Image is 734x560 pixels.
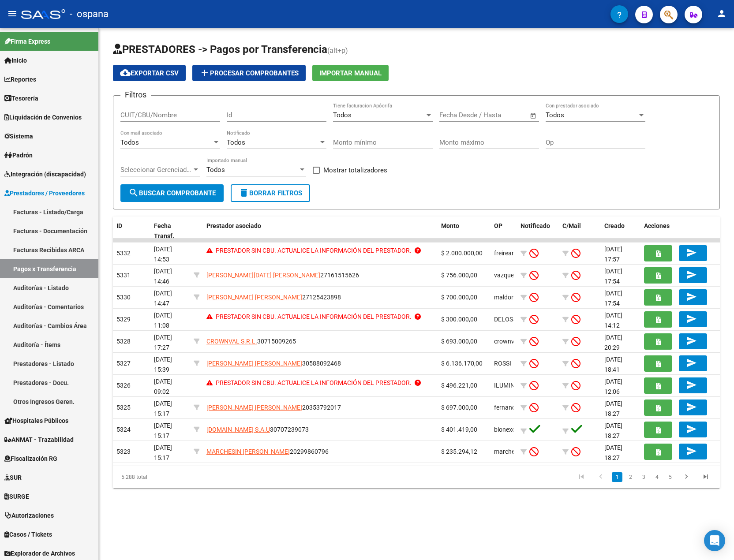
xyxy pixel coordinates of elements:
[154,444,172,461] span: [DATE] 15:17
[4,75,36,84] span: Reportes
[206,222,261,229] span: Prestador asociado
[650,470,663,485] li: page 4
[610,470,624,485] li: page 1
[686,269,697,280] mat-icon: send
[206,360,341,367] span: 30588092468
[441,316,477,323] span: $ 300.000,00
[154,400,172,417] span: [DATE] 15:17
[203,217,438,246] datatable-header-cell: Prestador asociado
[206,338,296,345] span: 30715009265
[216,312,412,322] p: PRESTADOR SIN CBU. ACTUALICE LA INFORMACIÓN DEL PRESTADOR.
[4,112,82,122] span: Liquidación de Convenios
[686,291,697,302] mat-icon: send
[231,184,310,202] button: Borrar Filtros
[116,404,131,411] span: 5325
[494,294,533,301] span: maldonadoelv
[624,470,637,485] li: page 2
[154,312,172,329] span: [DATE] 11:08
[704,530,725,551] div: Open Intercom Messenger
[199,69,299,77] span: Procesar Comprobantes
[206,426,270,433] span: [DOMAIN_NAME] S.A.U
[206,448,290,455] span: MARCHESIN [PERSON_NAME]
[439,111,475,119] input: Fecha inicio
[494,448,534,455] span: marchematias
[192,65,306,81] button: Procesar Comprobantes
[4,56,27,65] span: Inicio
[601,217,640,246] datatable-header-cell: Creado
[494,272,530,279] span: vazquezlucia
[154,378,172,395] span: [DATE] 09:02
[638,472,649,482] a: 3
[4,435,74,444] span: ANMAT - Trazabilidad
[333,111,352,119] span: Todos
[154,356,172,373] span: [DATE] 15:39
[592,472,609,482] a: go to previous page
[116,382,131,389] span: 5326
[665,472,675,482] a: 5
[120,89,151,101] h3: Filtros
[154,334,172,351] span: [DATE] 17:27
[521,222,550,229] span: Notificado
[4,473,22,482] span: SUR
[494,426,516,433] span: bionexo
[116,338,131,345] span: 5328
[113,466,233,488] div: 5.288 total
[716,8,727,19] mat-icon: person
[494,360,511,367] span: ROSSI
[604,290,622,307] span: [DATE] 17:54
[441,360,483,367] span: $ 6.136.170,00
[206,166,225,174] span: Todos
[216,246,412,256] p: PRESTADOR SIN CBU. ACTUALICE LA INFORMACIÓN DEL PRESTADOR.
[441,294,477,301] span: $ 700.000,00
[120,67,131,78] mat-icon: cloud_download
[227,138,245,146] span: Todos
[637,470,650,485] li: page 3
[206,294,302,301] span: [PERSON_NAME] [PERSON_NAME]
[199,67,210,78] mat-icon: add
[216,378,412,388] p: PRESTADOR SIN CBU. ACTUALICE LA INFORMACIÓN DEL PRESTADOR.
[441,338,477,345] span: $ 693.000,00
[120,69,179,77] span: Exportar CSV
[154,222,174,239] span: Fecha Transf.
[483,111,526,119] input: Fecha fin
[604,400,622,417] span: [DATE] 18:27
[4,511,54,520] span: Autorizaciones
[686,424,697,434] mat-icon: send
[686,247,697,258] mat-icon: send
[116,294,131,301] span: 5330
[113,65,186,81] button: Exportar CSV
[4,150,33,160] span: Padrón
[206,294,341,301] span: 27125423898
[678,472,695,482] a: go to next page
[4,37,50,46] span: Firma Express
[441,272,477,279] span: $ 756.000,00
[604,222,625,229] span: Creado
[625,472,636,482] a: 2
[559,217,601,246] datatable-header-cell: C/Mail
[7,8,18,19] mat-icon: menu
[120,138,139,146] span: Todos
[120,184,224,202] button: Buscar Comprobante
[4,93,38,103] span: Tesorería
[128,189,216,197] span: Buscar Comprobante
[312,65,389,81] button: Importar Manual
[154,290,172,307] span: [DATE] 14:47
[441,448,477,455] span: $ 235.294,12
[604,312,622,329] span: [DATE] 14:12
[441,426,477,433] span: $ 401.419,00
[4,454,57,463] span: Fiscalización RG
[686,446,697,456] mat-icon: send
[441,382,477,389] span: $ 496.221,00
[319,69,382,77] span: Importar Manual
[604,444,622,461] span: [DATE] 18:27
[70,4,109,24] span: - ospana
[573,472,590,482] a: go to first page
[128,187,139,198] mat-icon: search
[327,46,348,55] span: (alt+p)
[604,246,622,263] span: [DATE] 17:57
[206,272,320,279] span: [PERSON_NAME][DATE] [PERSON_NAME]
[494,382,537,389] span: ILUMINACIONC
[116,360,131,367] span: 5327
[154,422,172,439] span: [DATE] 15:17
[239,187,249,198] mat-icon: delete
